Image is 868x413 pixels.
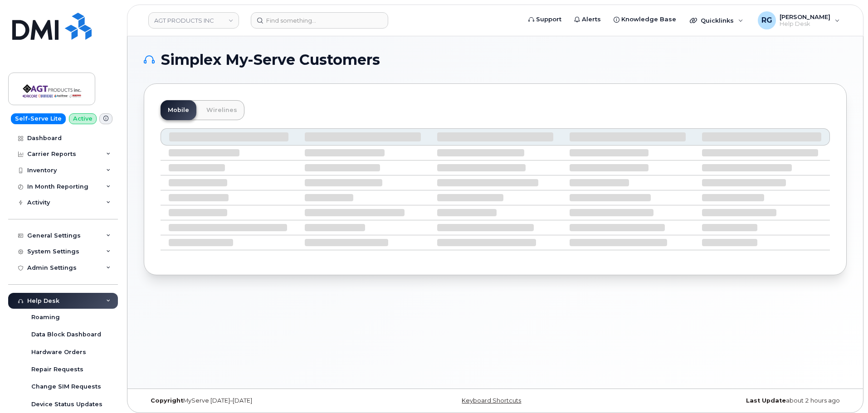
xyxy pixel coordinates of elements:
[612,397,847,404] div: about 2 hours ago
[199,100,244,120] a: Wirelines
[161,53,380,67] span: Simplex My-Serve Customers
[462,397,521,404] a: Keyboard Shortcuts
[746,397,786,404] strong: Last Update
[144,397,378,404] div: MyServe [DATE]–[DATE]
[151,397,183,404] strong: Copyright
[161,100,196,120] a: Mobile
